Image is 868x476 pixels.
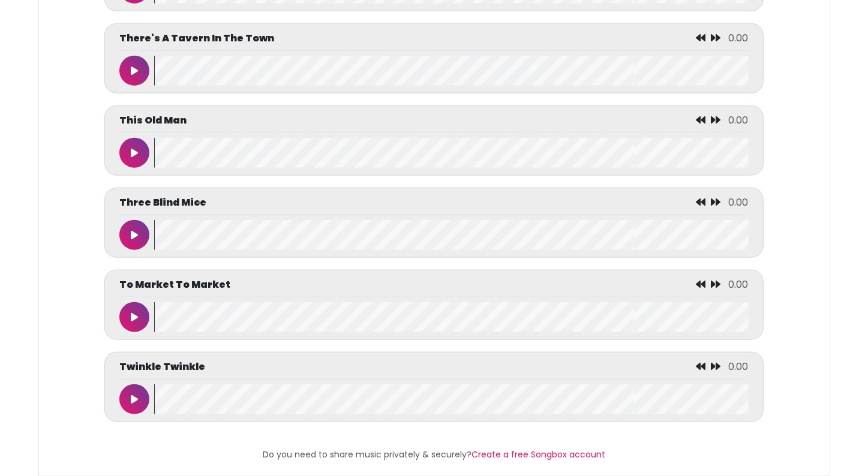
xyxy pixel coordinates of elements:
p: There's A Tavern In The Town [119,31,274,46]
p: To Market To Market [119,278,230,292]
a: Create a free Songbox account [471,448,605,460]
span: 0.00 [729,278,749,291]
p: Twinkle Twinkle [119,360,205,374]
span: 0.00 [729,113,749,127]
span: 0.00 [729,31,749,45]
span: 0.00 [729,195,749,209]
p: This Old Man [119,113,187,128]
span: 0.00 [729,360,749,373]
p: Do you need to share music privately & securely? [46,448,822,461]
p: Three Blind Mice [119,195,206,210]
